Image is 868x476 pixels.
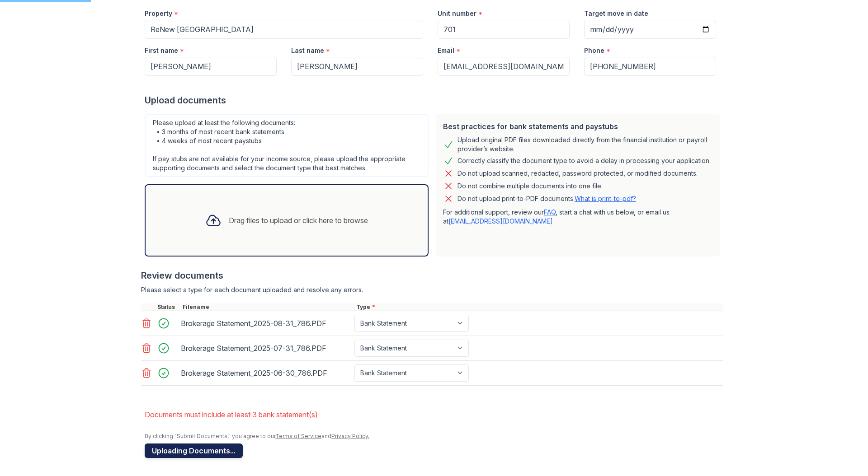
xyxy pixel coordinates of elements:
a: What is print-to-pdf? [575,195,636,202]
div: Please upload at least the following documents: • 3 months of most recent bank statements • 4 wee... [145,114,429,177]
button: Uploading Documents... [145,443,243,458]
label: Email [438,46,454,55]
div: Drag files to upload or click here to browse [229,215,368,226]
a: Privacy Policy. [331,433,369,439]
label: Target move in date [584,9,648,18]
div: Best practices for bank statements and paystubs [443,121,712,132]
div: Upload documents [145,94,723,107]
a: [EMAIL_ADDRESS][DOMAIN_NAME] [448,217,553,225]
div: Correctly classify the document type to avoid a delay in processing your application. [458,155,711,166]
div: Do not combine multiple documents into one file. [458,181,603,191]
div: Please select a type for each document uploaded and resolve any errors. [141,285,723,294]
label: Last name [291,46,324,55]
p: Do not upload print-to-PDF documents. [458,194,636,203]
div: Do not upload scanned, redacted, password protected, or modified documents. [458,168,698,179]
div: Status [156,303,181,311]
label: Unit number [438,9,476,18]
div: Brokerage Statement_2025-06-30_786.PDF [181,366,351,380]
div: Brokerage Statement_2025-08-31_786.PDF [181,316,351,331]
div: By clicking "Submit Documents," you agree to our and [145,433,723,440]
div: Review documents [141,269,723,282]
a: Terms of Service [275,433,321,439]
label: Phone [584,46,604,55]
label: First name [145,46,178,55]
a: FAQ [544,208,556,216]
p: For additional support, review our , start a chat with us below, or email us at [443,208,712,226]
label: Property [145,9,172,18]
div: Type [354,303,723,311]
div: Brokerage Statement_2025-07-31_786.PDF [181,341,351,355]
li: Documents must include at least 3 bank statement(s) [145,406,723,424]
div: Upload original PDF files downloaded directly from the financial institution or payroll provider’... [458,135,712,154]
div: Filename [181,303,354,311]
